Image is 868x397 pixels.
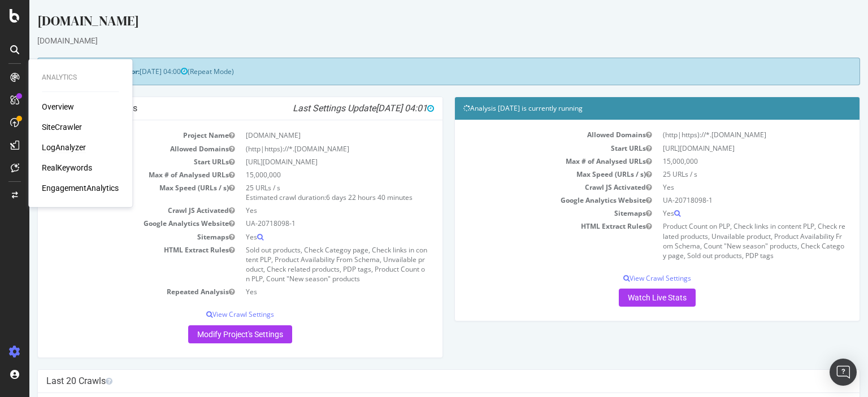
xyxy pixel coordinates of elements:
td: Start URLs [434,142,628,155]
p: View Crawl Settings [17,309,405,319]
td: Sold out products, Check Categoy page, Check links in content PLP, Product Availability From Sche... [211,243,405,286]
td: [URL][DOMAIN_NAME] [628,142,822,155]
div: (Repeat Mode) [8,58,831,85]
td: (http|https)://*.[DOMAIN_NAME] [211,142,405,155]
a: Watch Live Stats [589,289,666,307]
td: Crawl JS Activated [434,181,628,194]
td: [DOMAIN_NAME] [211,129,405,142]
td: 25 URLs / s Estimated crawl duration: [211,181,405,204]
td: Google Analytics Website [434,194,628,207]
div: [DOMAIN_NAME] [8,11,831,35]
td: 25 URLs / s [628,168,822,181]
td: [URL][DOMAIN_NAME] [211,155,405,168]
a: Overview [42,101,74,112]
td: Allowed Domains [434,128,628,141]
h4: Project Global Settings [17,103,405,114]
td: Project Name [17,129,211,142]
a: RealKeywords [42,162,92,173]
a: EngagementAnalytics [42,182,119,194]
td: Yes [211,285,405,298]
td: HTML Extract Rules [17,243,211,286]
span: [DATE] 04:01 [346,103,405,114]
td: Product Count on PLP, Check links in content PLP, Check related products, Unvailable product, Pro... [628,220,822,262]
a: SiteCrawler [42,121,82,133]
td: Max # of Analysed URLs [17,168,211,181]
i: Last Settings Update [263,103,405,114]
td: Repeated Analysis [17,285,211,298]
td: Max Speed (URLs / s) [434,168,628,181]
td: Crawl JS Activated [17,204,211,217]
span: 6 days 22 hours 40 minutes [297,193,383,202]
div: [DOMAIN_NAME] [8,35,831,46]
h4: Last 20 Crawls [17,376,822,387]
div: Analytics [42,73,119,82]
td: Start URLs [17,155,211,168]
a: LogAnalyzer [42,142,86,153]
p: View Crawl Settings [434,273,822,283]
td: Yes [628,207,822,220]
td: HTML Extract Rules [434,220,628,262]
td: Google Analytics Website [17,217,211,230]
strong: Next Launch Scheduled for: [17,67,110,76]
td: Yes [211,204,405,217]
td: 15,000,000 [628,155,822,168]
td: Yes [628,181,822,194]
td: UA-20718098-1 [628,194,822,207]
td: UA-20718098-1 [211,217,405,230]
td: Max # of Analysed URLs [434,155,628,168]
td: Max Speed (URLs / s) [17,181,211,204]
span: [DATE] 04:00 [110,67,158,76]
td: Sitemaps [434,207,628,220]
td: Yes [211,230,405,243]
td: Sitemaps [17,230,211,243]
h4: Analysis [DATE] is currently running [434,103,822,114]
td: Allowed Domains [17,142,211,155]
td: (http|https)://*.[DOMAIN_NAME] [628,128,822,141]
td: 15,000,000 [211,168,405,181]
a: Modify Project's Settings [159,325,263,343]
div: Open Intercom Messenger [830,359,857,386]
